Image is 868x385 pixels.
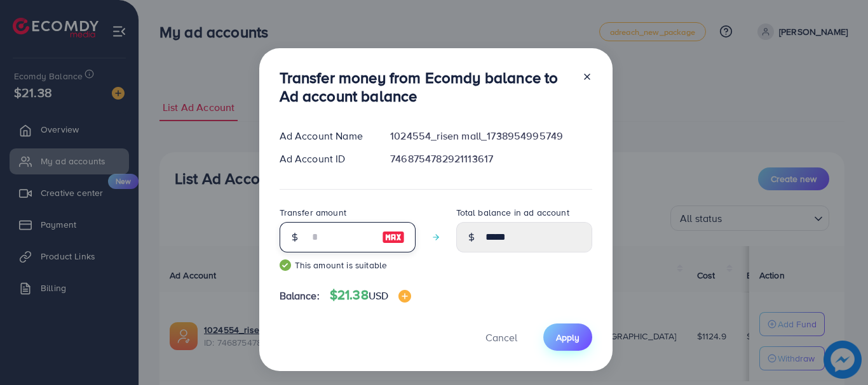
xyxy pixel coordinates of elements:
img: image [382,230,405,245]
h4: $21.38 [330,287,411,303]
button: Apply [543,323,592,351]
label: Total balance in ad account [456,206,569,219]
h3: Transfer money from Ecomdy balance to Ad account balance [280,69,572,105]
div: 1024554_risen mall_1738954995749 [380,129,602,143]
span: Balance: [280,289,320,303]
div: Ad Account Name [269,129,381,143]
small: This amount is suitable [280,259,416,271]
label: Transfer amount [280,206,346,219]
img: guide [280,259,291,271]
span: Cancel [485,330,517,344]
div: 7468754782921113617 [380,152,602,166]
button: Cancel [470,323,533,351]
span: USD [369,289,388,303]
span: Apply [556,331,580,344]
div: Ad Account ID [269,152,381,166]
img: image [398,290,411,303]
